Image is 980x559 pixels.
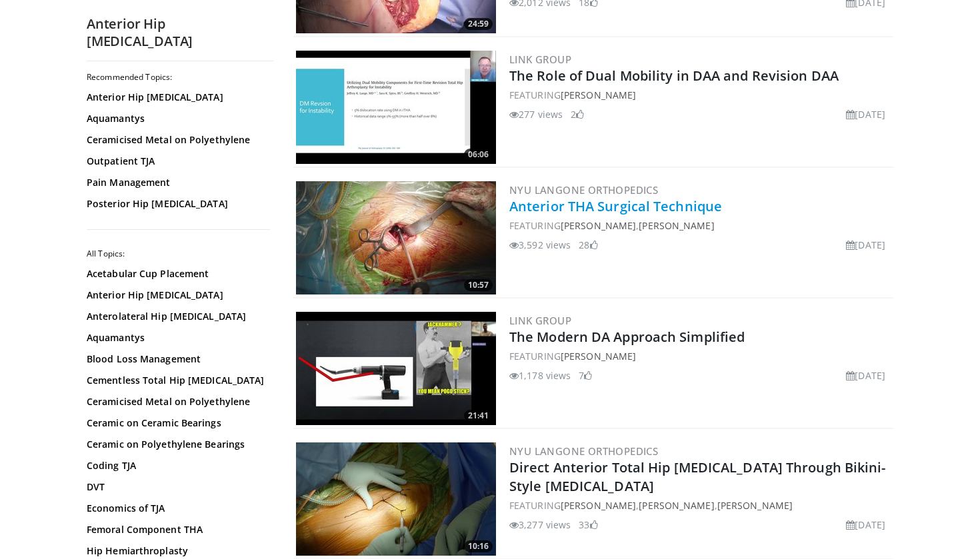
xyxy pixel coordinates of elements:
span: 10:16 [464,540,493,552]
a: Ceramicised Metal on Polyethylene [87,395,267,408]
span: 10:57 [464,279,493,291]
a: Ceramic on Polyethylene Bearings [87,438,267,451]
a: Direct Anterior Total Hip [MEDICAL_DATA] Through Bikini-Style [MEDICAL_DATA] [509,458,886,495]
a: LINK Group [509,53,571,66]
a: [PERSON_NAME] [639,499,714,512]
span: 24:59 [464,18,493,30]
a: [PERSON_NAME] [717,499,793,512]
a: [PERSON_NAME] [561,499,636,512]
a: Economics of TJA [87,502,267,515]
a: NYU Langone Orthopedics [509,444,658,458]
h2: All Topics: [87,249,270,259]
div: FEATURING , , [509,498,891,512]
a: Hip Hemiarthroplasty [87,544,267,558]
a: Cementless Total Hip [MEDICAL_DATA] [87,374,267,387]
a: Outpatient TJA [87,155,267,168]
a: Anterolateral Hip [MEDICAL_DATA] [87,310,267,323]
div: FEATURING [509,88,891,102]
a: Aquamantys [87,331,267,344]
a: Aquamantys [87,112,267,125]
li: 277 views [509,107,563,121]
div: FEATURING [509,349,891,363]
img: 8b3283cb-d7e1-41f9-af2f-58b9f385f64d.300x170_q85_crop-smart_upscale.jpg [296,181,496,294]
h2: Anterior Hip [MEDICAL_DATA] [87,15,273,50]
a: [PERSON_NAME] [561,219,636,232]
a: Coding TJA [87,459,267,472]
li: 2 [571,107,584,121]
a: Ceramicised Metal on Polyethylene [87,133,267,147]
a: LINK Group [509,314,571,327]
span: 21:41 [464,410,493,422]
a: Ceramic on Ceramic Bearings [87,416,267,430]
li: [DATE] [846,518,885,532]
a: 21:41 [296,312,496,425]
a: Anterior THA Surgical Technique [509,197,722,215]
h2: Recommended Topics: [87,72,270,83]
li: 1,178 views [509,368,571,382]
li: [DATE] [846,368,885,382]
a: [PERSON_NAME] [561,89,636,101]
a: Acetabular Cup Placement [87,267,267,280]
a: 10:57 [296,181,496,294]
a: Blood Loss Management [87,352,267,366]
a: The Modern DA Approach Simplified [509,328,745,346]
a: Pain Management [87,176,267,189]
a: [PERSON_NAME] [561,350,636,362]
img: 296e0485-db60-41ed-8a3f-64c21c84e20b.300x170_q85_crop-smart_upscale.jpg [296,312,496,425]
a: [PERSON_NAME] [639,219,714,232]
a: Femoral Component THA [87,523,267,536]
img: 63b86831-2ef6-4349-9f0d-265348148304.300x170_q85_crop-smart_upscale.jpg [296,51,496,164]
li: 7 [579,368,592,382]
a: The Role of Dual Mobility in DAA and Revision DAA [509,67,839,85]
span: 06:06 [464,149,493,161]
a: 10:16 [296,442,496,556]
li: [DATE] [846,107,885,121]
li: 3,277 views [509,518,571,532]
a: NYU Langone Orthopedics [509,183,658,197]
li: 28 [579,238,597,252]
li: 3,592 views [509,238,571,252]
a: Anterior Hip [MEDICAL_DATA] [87,91,267,104]
a: 06:06 [296,51,496,164]
a: DVT [87,480,267,494]
li: 33 [579,518,597,532]
a: Posterior Hip [MEDICAL_DATA] [87,197,267,211]
img: 12a83917-698c-429d-9321-4aed9c25195d.jpg.300x170_q85_crop-smart_upscale.jpg [296,442,496,556]
div: FEATURING , [509,219,891,233]
li: [DATE] [846,238,885,252]
a: Anterior Hip [MEDICAL_DATA] [87,288,267,302]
